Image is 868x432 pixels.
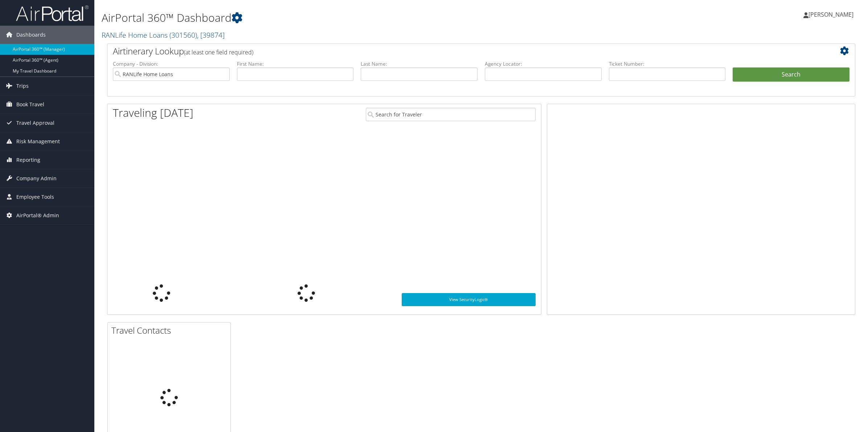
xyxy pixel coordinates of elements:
span: Employee Tools [16,188,54,206]
a: View SecurityLogic® [402,293,535,306]
img: airportal-logo.png [16,5,89,22]
span: Reporting [16,151,40,169]
span: [PERSON_NAME] [808,11,853,18]
span: Trips [16,77,29,95]
span: Dashboards [16,26,46,44]
h2: Travel Contacts [111,324,230,337]
h1: AirPortal 360™ Dashboard [102,10,608,25]
span: AirPortal® Admin [16,206,59,225]
label: Ticket Number: [609,60,726,67]
input: Search for Traveler [366,108,536,121]
span: (at least one field required) [184,48,253,56]
span: Risk Management [16,132,60,151]
span: Company Admin [16,169,57,188]
a: RANLife Home Loans [102,30,225,40]
label: First Name: [237,60,354,67]
label: Last Name: [361,60,478,67]
label: Agency Locator: [485,60,602,67]
button: Search [733,67,849,82]
h2: Airtinerary Lookup [113,45,787,57]
a: [PERSON_NAME] [803,4,861,25]
h1: Traveling [DATE] [113,105,193,120]
label: Company - Division: [113,60,230,67]
span: , [ 39874 ] [197,30,225,40]
span: ( 301560 ) [169,30,197,40]
span: Travel Approval [16,114,54,132]
span: Book Travel [16,95,44,114]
